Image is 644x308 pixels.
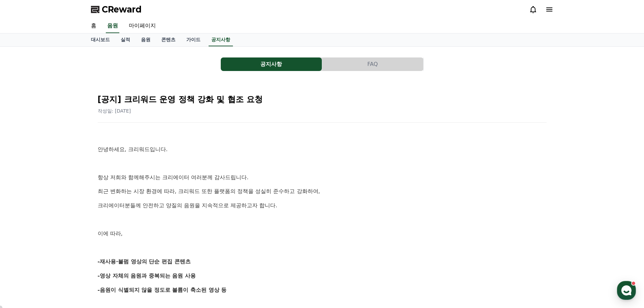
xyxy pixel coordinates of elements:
[115,33,136,46] a: 실적
[156,33,181,46] a: 콘텐츠
[98,108,131,114] span: 작성일: [DATE]
[98,273,196,279] strong: -영상 자체의 음원과 중복되는 음원 사용
[136,33,156,46] a: 음원
[86,33,115,46] a: 대시보드
[86,19,102,33] a: 홈
[98,258,191,265] strong: -재사용·불펌 영상의 단순 편집 콘텐츠
[98,94,547,105] h2: [공지] 크리워드 운영 정책 강화 및 협조 요청
[181,33,206,46] a: 가이드
[98,187,547,196] p: 최근 변화하는 시장 환경에 따라, 크리워드 또한 플랫폼의 정책을 성실히 준수하고 강화하여,
[106,19,119,33] a: 음원
[322,57,423,71] button: FAQ
[98,173,547,182] p: 항상 저희와 함께해주시는 크리에이터 여러분께 감사드립니다.
[21,224,25,230] span: 홈
[98,287,227,293] strong: -음원이 식별되지 않을 정도로 볼륨이 축소된 영상 등
[62,225,70,230] span: 대화
[221,57,322,71] button: 공지사항
[102,4,142,15] span: CReward
[209,33,233,46] a: 공지사항
[221,57,322,71] a: 공지사항
[91,4,142,15] a: CReward
[123,19,161,33] a: 마이페이지
[45,214,87,231] a: 대화
[2,214,45,231] a: 홈
[98,145,547,154] p: 안녕하세요, 크리워드입니다.
[98,229,547,238] p: 이에 따라,
[98,201,547,210] p: 크리에이터분들께 안전하고 양질의 음원을 지속적으로 제공하고자 합니다.
[104,224,113,230] span: 설정
[87,214,130,231] a: 설정
[322,57,424,71] a: FAQ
